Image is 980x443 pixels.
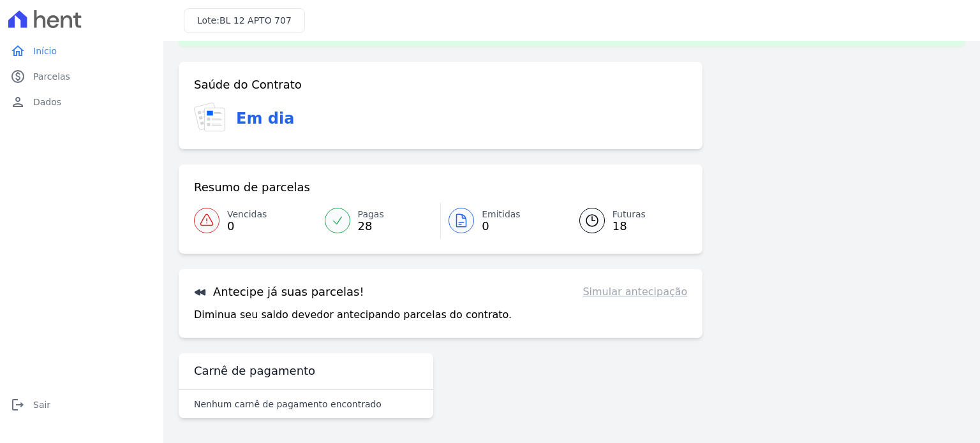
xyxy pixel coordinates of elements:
[5,38,158,64] a: homeInício
[5,64,158,89] a: paidParcelas
[33,45,57,57] span: Início
[227,208,267,221] span: Vencidas
[197,14,292,27] h3: Lote:
[482,208,521,221] span: Emitidas
[10,397,26,412] i: logout
[194,398,382,410] p: Nenhum carnê de pagamento encontrado
[583,284,687,300] a: Simular antecipação
[317,203,441,238] a: Pagas 28
[5,392,158,418] a: logoutSair
[33,398,50,411] span: Sair
[33,70,70,83] span: Parcelas
[33,96,61,108] span: Dados
[10,69,26,84] i: paid
[358,221,384,231] span: 28
[5,89,158,115] a: personDados
[236,107,294,130] h3: Em dia
[612,208,646,221] span: Futuras
[194,284,364,300] h3: Antecipe já suas parcelas!
[194,363,315,379] h3: Carnê de pagamento
[441,203,564,238] a: Emitidas 0
[10,94,26,110] i: person
[194,203,317,238] a: Vencidas 0
[358,208,384,221] span: Pagas
[194,77,302,92] h3: Saúde do Contrato
[612,221,646,231] span: 18
[482,221,521,231] span: 0
[194,180,310,195] h3: Resumo de parcelas
[227,221,267,231] span: 0
[10,43,26,59] i: home
[564,203,688,238] a: Futuras 18
[194,307,512,323] p: Diminua seu saldo devedor antecipando parcelas do contrato.
[219,15,292,25] span: BL 12 APTO 707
